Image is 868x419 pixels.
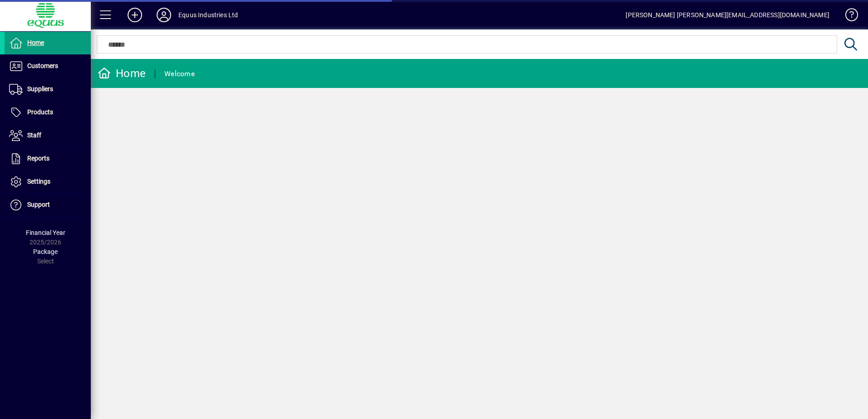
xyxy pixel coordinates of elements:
span: Products [27,108,53,116]
span: Home [27,39,44,46]
a: Knowledge Base [838,2,857,31]
span: Reports [27,155,49,162]
div: Equus Industries Ltd [178,8,238,22]
button: Profile [149,7,178,23]
a: Customers [5,55,91,78]
a: Staff [5,124,91,147]
div: Welcome [164,67,195,81]
span: Suppliers [27,85,53,93]
span: Financial Year [26,229,65,236]
a: Support [5,194,91,216]
div: [PERSON_NAME] [PERSON_NAME][EMAIL_ADDRESS][DOMAIN_NAME] [626,8,829,22]
a: Reports [5,147,91,170]
button: Add [120,7,149,23]
div: Home [98,66,146,81]
a: Settings [5,171,91,193]
a: Products [5,101,91,124]
span: Customers [27,62,58,69]
span: Support [27,201,50,208]
span: Settings [27,178,50,185]
span: Staff [27,132,41,139]
span: Package [33,248,58,255]
a: Suppliers [5,78,91,101]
